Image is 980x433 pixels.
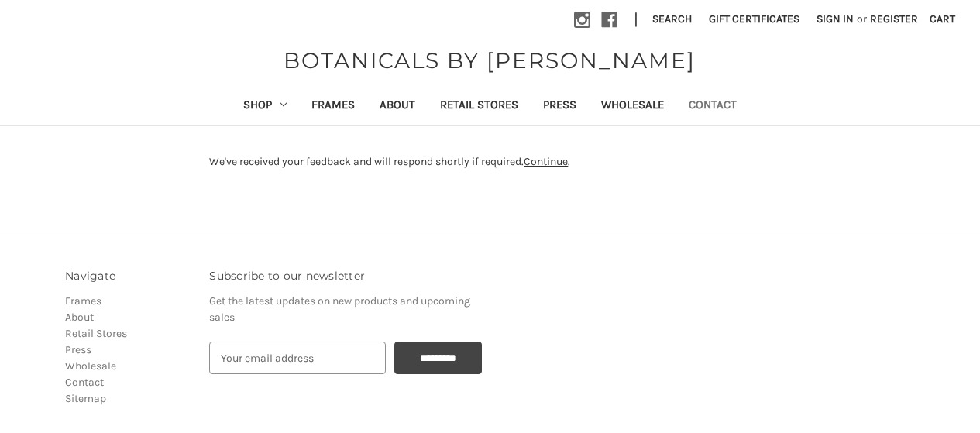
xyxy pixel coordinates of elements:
li: | [628,8,644,33]
div: We've received your feedback and will respond shortly if required. . [209,153,770,170]
a: Retail Stores [428,88,531,125]
a: Wholesale [65,359,116,373]
h3: Navigate [65,268,193,284]
a: Frames [65,294,101,308]
a: Press [65,343,91,356]
a: About [65,311,94,324]
h3: Subscribe to our newsletter [209,268,482,284]
span: Cart [930,12,955,26]
a: Continue [524,155,568,168]
a: Contact [65,376,104,389]
a: About [367,88,428,125]
a: BOTANICALS BY [PERSON_NAME] [276,44,703,77]
a: Wholesale [589,88,676,125]
a: Shop [231,88,299,125]
p: Get the latest updates on new products and upcoming sales [209,293,482,325]
a: Retail Stores [65,327,127,340]
a: Contact [676,88,749,125]
a: Sitemap [65,392,106,405]
span: or [855,11,868,27]
input: Your email address [209,342,386,374]
a: Press [531,88,589,125]
a: Frames [299,88,367,125]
